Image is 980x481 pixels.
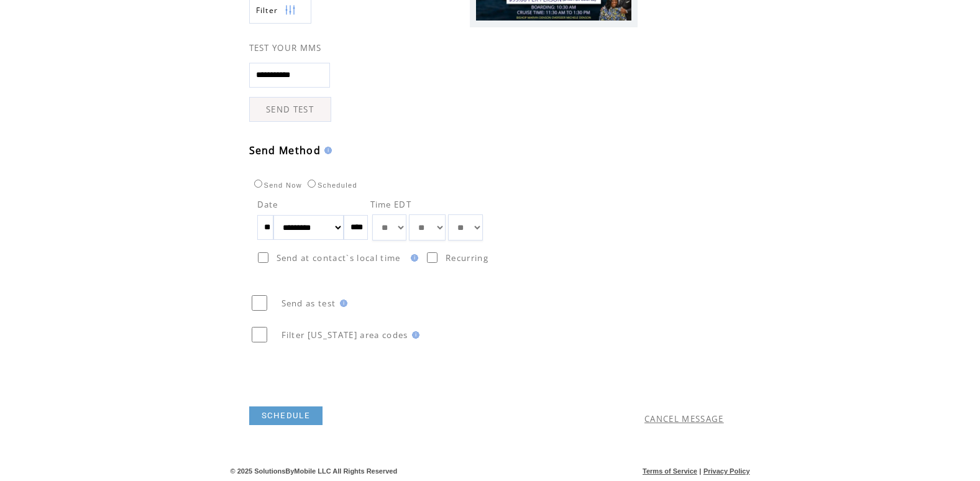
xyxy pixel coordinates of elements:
[407,254,418,262] img: help.gif
[254,180,262,188] input: Send Now
[643,467,697,475] a: Terms of Service
[305,181,357,189] label: Scheduled
[249,97,331,122] a: SEND TEST
[446,252,488,263] span: Recurring
[257,199,278,210] span: Date
[231,467,398,475] span: © 2025 SolutionsByMobile LLC All Rights Reserved
[644,413,724,424] a: CANCEL MESSAGE
[321,147,332,154] img: help.gif
[370,199,412,210] span: Time EDT
[249,406,323,425] a: SCHEDULE
[336,300,347,307] img: help.gif
[249,144,321,157] span: Send Method
[699,467,701,475] span: |
[282,329,408,341] span: Filter [US_STATE] area codes
[282,298,336,309] span: Send as test
[249,42,322,53] span: TEST YOUR MMS
[256,5,278,16] span: Show filters
[703,467,750,475] a: Privacy Policy
[308,180,316,188] input: Scheduled
[251,181,302,189] label: Send Now
[277,252,401,263] span: Send at contact`s local time
[408,331,419,339] img: help.gif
